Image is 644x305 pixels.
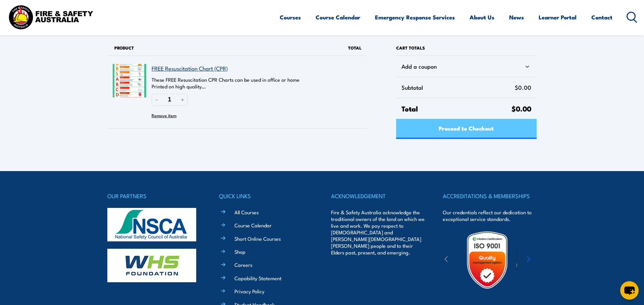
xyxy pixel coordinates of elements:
[591,8,612,26] a: Contact
[107,208,196,241] img: nsca-logo-footer
[234,275,281,282] a: Capability Statement
[280,8,301,26] a: Courses
[177,94,187,105] button: Increase quantity of FREE Resuscitation Chart (CPR)
[331,191,425,201] h4: ACKNOWLEDGEMENT
[152,64,228,72] a: FREE Resuscitation Chart (CPR)
[234,261,252,268] a: Careers
[439,119,494,137] span: Proceed to Checkout
[234,248,246,255] a: Shop
[152,110,176,120] button: Remove FREE Resuscitation Chart (CPR) from cart
[458,231,517,289] img: Untitled design (19)
[107,191,201,201] h4: OUR PARTNERS
[401,82,515,92] span: Subtotal
[152,94,162,105] button: Reduce quantity of FREE Resuscitation Chart (CPR)
[113,64,146,97] img: FREE Resuscitation Chart - What are the 7 steps to CPR?
[234,235,281,242] a: Short Online Courses
[375,8,455,26] a: Emergency Response Services
[114,45,134,51] span: Product
[470,8,494,26] a: About Us
[316,8,360,26] a: Course Calendar
[401,103,512,113] span: Total
[509,8,524,26] a: News
[152,76,328,90] p: These FREE Resuscitation CPR Charts can be used in office or home Printed on high quality…
[162,94,177,105] input: Quantity of FREE Resuscitation Chart (CPR) in your cart.
[331,209,425,256] p: Fire & Safety Australia acknowledge the traditional owners of the land on which we live and work....
[219,191,313,201] h4: QUICK LINKS
[443,191,537,201] h4: ACCREDITATIONS & MEMBERSHIPS
[620,281,639,300] button: chat-button
[348,45,362,51] span: Total
[539,8,577,26] a: Learner Portal
[107,249,196,282] img: whs-logo-footer
[515,82,531,92] span: $0.00
[396,119,537,139] a: Proceed to Checkout
[234,288,264,295] a: Privacy Policy
[234,222,272,229] a: Course Calendar
[234,209,259,216] a: All Courses
[443,209,537,222] p: Our credentials reflect our dedication to exceptional service standards.
[517,248,575,272] img: ewpa-logo
[396,40,537,56] h2: Cart totals
[512,103,531,114] span: $0.00
[401,61,531,71] div: Add a coupon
